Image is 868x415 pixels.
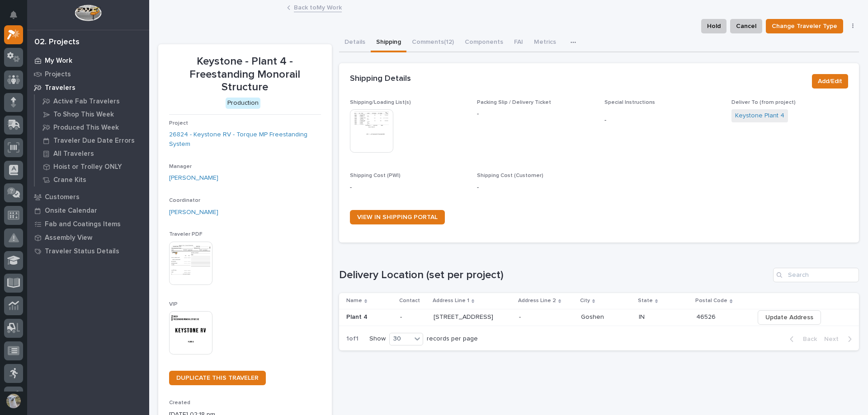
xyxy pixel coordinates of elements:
p: Show [369,335,386,343]
span: Shipping Cost (PWI) [350,173,401,178]
p: - [604,116,721,125]
button: Notifications [4,5,23,24]
p: All Travelers [53,150,94,158]
p: Fab and Coatings Items [45,220,121,228]
span: VIP [169,302,178,307]
button: Metrics [528,33,561,52]
span: Cancel [736,21,756,32]
a: Assembly View [27,231,149,244]
a: Customers [27,190,149,204]
button: Details [339,33,371,52]
p: Name [346,296,362,306]
p: Contact [399,296,420,306]
a: All Travelers [35,147,149,160]
button: Shipping [371,33,406,52]
p: IN [639,312,646,321]
span: Created [169,400,190,406]
p: Travelers [45,84,75,92]
a: [PERSON_NAME] [169,173,218,183]
span: Special Instructions [604,100,655,105]
span: Next [824,335,844,343]
a: Onsite Calendar [27,204,149,217]
p: Projects [45,70,71,79]
button: Change Traveler Type [766,19,843,33]
a: Travelers [27,81,149,94]
a: Fab and Coatings Items [27,217,149,231]
p: Keystone - Plant 4 - Freestanding Monorail Structure [169,55,321,94]
span: VIEW IN SHIPPING PORTAL [357,214,438,220]
p: [STREET_ADDRESS] [434,312,495,321]
p: To Shop This Week [53,111,114,119]
p: - [477,183,594,192]
p: Onsite Calendar [45,207,97,215]
p: records per page [427,335,478,343]
button: Next [821,335,859,343]
p: Produced This Week [53,124,119,132]
p: State [638,296,653,306]
button: Comments (12) [406,33,459,52]
p: Hoist or Trolley ONLY [53,163,122,171]
a: Produced This Week [35,121,149,134]
a: Projects [27,67,149,81]
button: users-avatar [4,392,23,410]
a: Traveler Status Details [27,244,149,258]
a: Crane Kits [35,173,149,186]
tr: Plant 4Plant 4 -[STREET_ADDRESS][STREET_ADDRESS] -- GoshenGoshen ININ 4652646526 Update Address [339,309,859,326]
button: Components [459,33,509,52]
a: VIEW IN SHIPPING PORTAL [350,210,445,224]
p: - [477,109,594,119]
a: [PERSON_NAME] [169,208,218,217]
p: Plant 4 [346,312,369,321]
p: - [350,183,467,192]
div: Notifications [11,11,23,25]
a: Back toMy Work [294,2,342,12]
img: Workspace Logo [75,5,101,21]
div: Production [226,98,260,109]
button: Hold [701,19,726,33]
button: Cancel [730,19,762,33]
p: Goshen [581,312,606,321]
span: Deliver To (from project) [731,100,796,105]
span: Shipping Cost (Customer) [477,173,543,178]
p: Active Fab Travelers [53,98,120,106]
p: Customers [45,193,80,201]
a: Traveler Due Date Errors [35,134,149,147]
span: Coordinator [169,198,200,203]
div: 02. Projects [34,37,80,47]
p: Crane Kits [53,176,86,184]
p: - [400,313,426,321]
p: Traveler Due Date Errors [53,137,135,145]
a: Hoist or Trolley ONLY [35,160,149,173]
a: DUPLICATE THIS TRAVELER [169,371,266,385]
span: Traveler PDF [169,232,203,237]
p: 46526 [696,312,717,321]
a: Keystone Plant 4 [735,111,784,121]
p: Traveler Status Details [45,247,119,256]
a: To Shop This Week [35,108,149,121]
span: Shipping/Loading List(s) [350,100,411,105]
span: Change Traveler Type [772,21,837,32]
a: My Work [27,54,149,67]
button: Add/Edit [812,74,848,89]
p: Postal Code [695,296,727,306]
p: Assembly View [45,234,92,242]
a: 26824 - Keystone RV - Torque MP Freestanding System [169,130,321,149]
div: Search [773,268,859,282]
p: - [519,312,523,321]
span: Add/Edit [818,76,842,87]
span: Packing Slip / Delivery Ticket [477,100,551,105]
span: DUPLICATE THIS TRAVELER [176,375,259,381]
button: Back [783,335,821,343]
p: My Work [45,57,72,65]
h2: Shipping Details [350,74,411,84]
span: Back [797,335,817,343]
button: Update Address [758,310,821,325]
span: Project [169,121,188,126]
a: Active Fab Travelers [35,95,149,107]
h1: Delivery Location (set per project) [339,269,770,282]
p: Address Line 1 [433,296,469,306]
button: FAI [509,33,528,52]
span: Manager [169,164,192,169]
p: City [580,296,590,306]
span: Update Address [765,312,813,323]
